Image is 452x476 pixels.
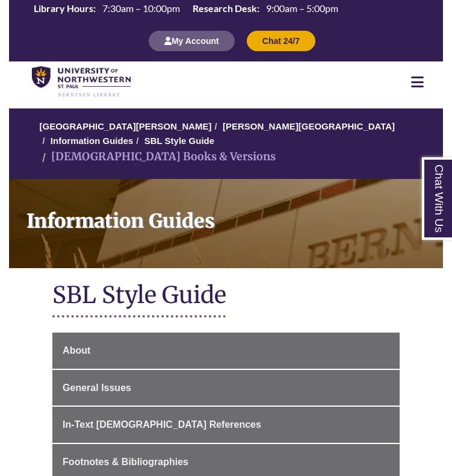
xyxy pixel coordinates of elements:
[149,36,235,46] a: My Account
[52,280,400,312] h1: SBL Style Guide
[247,36,315,46] a: Chat 24/7
[188,2,261,15] th: Research Desk:
[63,419,261,430] span: In-Text [DEMOGRAPHIC_DATA] References
[63,383,131,393] span: General Issues
[223,121,395,131] a: [PERSON_NAME][GEOGRAPHIC_DATA]
[29,2,343,18] a: Hours Today
[144,136,214,146] a: SBL Style Guide
[52,333,400,369] a: About
[52,370,400,406] a: General Issues
[29,2,98,15] th: Library Hours:
[32,66,131,98] img: UNWSP Library Logo
[149,31,235,51] button: My Account
[39,121,211,131] a: [GEOGRAPHIC_DATA][PERSON_NAME]
[63,457,188,467] span: Footnotes & Bibliographies
[266,2,338,14] span: 9:00am – 5:00pm
[52,407,400,443] a: In-Text [DEMOGRAPHIC_DATA] References
[9,179,443,268] a: Information Guides
[19,179,443,252] h1: Information Guides
[247,31,315,51] button: Chat 24/7
[102,2,180,14] span: 7:30am – 10:00pm
[51,136,134,146] a: Information Guides
[63,345,90,355] span: About
[29,2,343,17] table: Hours Today
[39,148,276,166] li: [DEMOGRAPHIC_DATA] Books & Versions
